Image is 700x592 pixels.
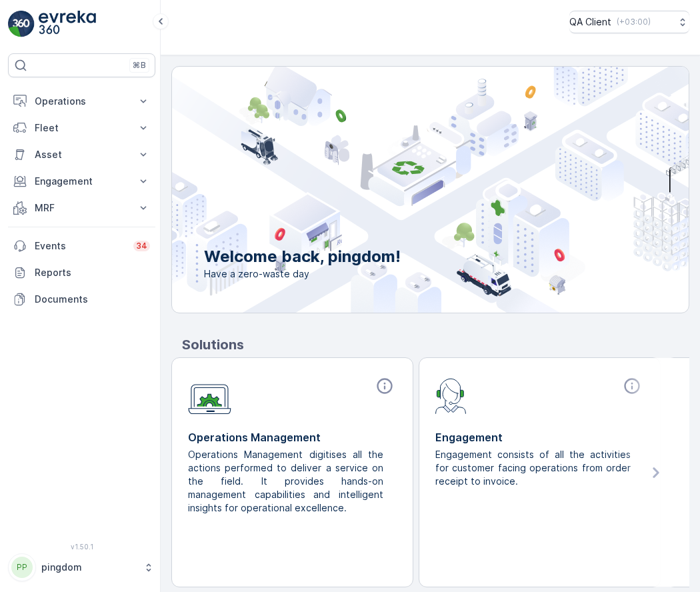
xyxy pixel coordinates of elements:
button: Operations [8,88,155,115]
p: Operations [35,95,129,108]
p: Solutions [182,335,689,355]
p: 34 [136,241,147,251]
img: logo [8,11,35,37]
p: ( +03:00 ) [617,17,651,27]
img: module-icon [435,377,467,414]
p: Fleet [35,121,129,135]
button: MRF [8,195,155,221]
span: v 1.50.1 [8,543,155,551]
p: Operations Management [188,429,397,445]
a: Events34 [8,233,155,259]
img: module-icon [188,377,231,415]
p: Engagement consists of all the activities for customer facing operations from order receipt to in... [435,448,633,488]
p: pingdom [41,561,137,574]
div: PP [11,557,33,578]
p: Operations Management digitises all the actions performed to deliver a service on the field. It p... [188,448,386,515]
p: ⌘B [133,60,146,71]
a: Documents [8,286,155,313]
p: Events [35,239,125,253]
p: Engagement [35,175,129,188]
span: Have a zero-waste day [204,267,401,281]
button: PPpingdom [8,553,155,581]
p: Asset [35,148,129,161]
p: QA Client [569,15,611,29]
p: Engagement [435,429,644,445]
p: MRF [35,201,129,215]
p: Reports [35,266,150,279]
a: Reports [8,259,155,286]
p: Documents [35,293,150,306]
button: Fleet [8,115,155,141]
button: Engagement [8,168,155,195]
p: Welcome back, pingdom! [204,246,401,267]
img: logo_light-DOdMpM7g.png [39,11,96,37]
button: QA Client(+03:00) [569,11,689,33]
img: city illustration [112,67,689,313]
button: Asset [8,141,155,168]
